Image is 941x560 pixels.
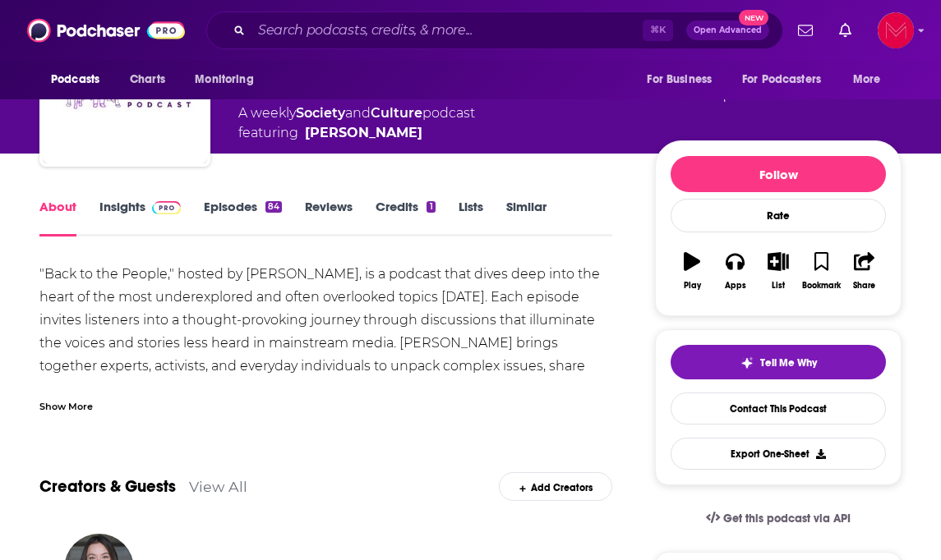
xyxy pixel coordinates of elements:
[671,392,886,425] a: Contact This Podcast
[459,199,483,236] a: Lists
[842,64,902,95] button: open menu
[671,156,886,192] button: Follow
[39,476,176,497] a: Creators & Guests
[671,241,713,301] button: Play
[713,241,756,301] button: Apps
[739,10,768,25] span: New
[731,64,845,95] button: open menu
[39,263,612,493] div: "Back to the People," hosted by [PERSON_NAME], is a podcast that dives deep into the heart of the...
[671,199,886,232] div: Rate
[371,105,422,121] a: Culture
[671,345,886,379] button: tell me why sparkleTell Me Why
[671,438,886,470] button: Export One-Sheet
[119,64,175,95] a: Charts
[800,241,842,301] button: Bookmark
[499,472,611,501] div: Add Creators
[725,281,746,291] div: Apps
[635,64,732,95] button: open menu
[345,105,371,121] span: and
[647,68,712,91] span: For Business
[693,498,864,539] a: Get this podcast via API
[843,241,886,301] button: Share
[183,64,274,95] button: open menu
[305,123,422,143] a: Nicole Shanahan
[152,201,181,214] img: Podchaser Pro
[265,201,282,213] div: 84
[39,199,76,236] a: About
[757,241,800,301] button: List
[204,199,282,236] a: Episodes84
[130,68,165,91] span: Charts
[686,21,769,40] button: Open AdvancedNew
[791,16,819,44] a: Show notifications dropdown
[251,17,643,44] input: Search podcasts, credits, & more...
[238,103,475,143] div: A weekly podcast
[51,68,99,91] span: Podcasts
[206,11,783,49] div: Search podcasts, credits, & more...
[772,281,785,291] div: List
[684,281,701,291] div: Play
[853,281,875,291] div: Share
[189,478,247,495] a: View All
[296,105,345,121] a: Society
[878,12,914,48] span: Logged in as Pamelamcclure
[740,356,754,370] img: tell me why sparkle
[99,199,181,236] a: InsightsPodchaser Pro
[694,26,762,34] span: Open Advanced
[376,199,435,236] a: Credits1
[853,68,881,91] span: More
[195,68,253,91] span: Monitoring
[760,356,817,370] span: Tell Me Why
[427,201,435,213] div: 1
[742,68,821,91] span: For Podcasters
[506,199,547,236] a: Similar
[878,12,914,48] button: Show profile menu
[27,15,185,46] img: Podchaser - Follow, Share and Rate Podcasts
[305,199,353,236] a: Reviews
[238,123,475,143] span: featuring
[723,512,851,526] span: Get this podcast via API
[878,12,914,48] img: User Profile
[643,20,673,41] span: ⌘ K
[833,16,858,44] a: Show notifications dropdown
[802,281,841,291] div: Bookmark
[39,64,121,95] button: open menu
